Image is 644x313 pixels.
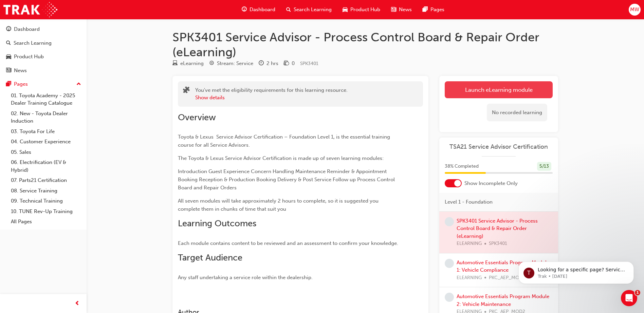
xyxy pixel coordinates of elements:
a: 10. TUNE Rev-Up Training [8,206,84,217]
img: Trak [3,2,57,17]
span: search-icon [286,5,291,14]
span: Pages [430,6,444,14]
div: 2 hrs [266,60,278,67]
span: car-icon [6,54,11,60]
span: All seven modules will take approximately 2 hours to complete, so it is suggested you complete th... [178,198,380,212]
span: Show Incomplete Only [464,180,518,187]
a: search-iconSearch Learning [281,3,337,17]
span: pages-icon [423,5,428,14]
div: Stream: Service [217,60,253,67]
span: Toyota & Lexus Service Advisor Certification – Foundation Level 1, is the essential training cour... [178,134,391,148]
span: Target Audience [178,252,242,263]
button: Show details [195,94,225,102]
a: All Pages [8,216,84,227]
span: prev-icon [75,299,80,308]
span: ELEARNING [457,274,482,282]
span: clock-icon [259,61,264,67]
a: 02. New - Toyota Dealer Induction [8,108,84,126]
div: Type [172,59,204,68]
span: Level 1 - Foundation [445,198,493,206]
a: Dashboard [3,23,84,36]
span: Introduction Guest Experience Concern Handling Maintenance Reminder & Appointment Booking Recepti... [178,168,396,191]
a: 04. Customer Experience [8,137,84,147]
a: pages-iconPages [417,3,450,17]
span: 38 % Completed [445,163,479,170]
span: 1 [635,290,640,295]
a: 08. Service Training [8,186,84,196]
a: TSA21 Service Advisor Certification [445,143,553,151]
a: News [3,64,84,77]
span: learningRecordVerb_NONE-icon [445,293,454,302]
span: guage-icon [6,26,11,33]
span: News [399,6,412,14]
div: eLearning [180,60,204,67]
a: 07. Parts21 Certification [8,175,84,186]
a: 06. Electrification (EV & Hybrid) [8,157,84,175]
button: Pages [3,78,84,90]
span: Overview [178,112,216,123]
span: The Toyota & Lexus Service Advisor Certification is made up of seven learning modules: [178,155,384,161]
iframe: Intercom live chat [621,290,637,306]
span: PKC_AEP_MOD1 [489,274,525,282]
span: Dashboard [250,6,275,14]
h1: SPK3401 Service Advisor - Process Control Board & Repair Order (eLearning) [172,30,558,59]
a: car-iconProduct Hub [337,3,386,17]
span: guage-icon [242,5,247,14]
span: MW [630,6,639,14]
a: 05. Sales [8,147,84,158]
span: car-icon [343,5,348,14]
div: Price [284,59,295,68]
a: 09. Technical Training [8,196,84,206]
span: puzzle-icon [183,87,190,95]
a: Automotive Essentials Program Module 1: Vehicle Compliance [457,259,549,273]
iframe: Intercom notifications message [508,247,644,295]
button: DashboardSearch LearningProduct HubNews [3,22,84,78]
div: Product Hub [14,53,44,61]
div: Search Learning [14,39,52,47]
a: news-iconNews [386,3,417,17]
span: target-icon [209,61,214,67]
span: up-icon [76,80,81,89]
span: learningResourceType_ELEARNING-icon [172,61,178,67]
span: Product Hub [350,6,380,14]
div: 5 / 13 [537,162,551,171]
span: Learning Outcomes [178,218,256,229]
span: money-icon [284,61,289,67]
div: No recorded learning [487,104,547,122]
span: search-icon [6,40,11,46]
div: Duration [259,59,278,68]
a: Search Learning [3,37,84,49]
a: Launch eLearning module [445,81,553,98]
button: MW [629,4,641,16]
a: 01. Toyota Academy - 2025 Dealer Training Catalogue [8,90,84,108]
div: 0 [292,60,295,67]
span: learningRecordVerb_NONE-icon [445,217,454,226]
span: Any staff undertaking a service role within the dealership. [178,274,313,280]
div: Dashboard [14,25,40,33]
a: Automotive Essentials Program Module 2: Vehicle Maintenance [457,293,549,307]
span: pages-icon [6,81,11,87]
div: Stream [209,59,253,68]
div: News [14,67,27,75]
span: Learning resource code [300,61,318,66]
span: news-icon [391,5,396,14]
span: news-icon [6,68,11,74]
span: learningRecordVerb_NONE-icon [445,259,454,268]
a: Product Hub [3,50,84,63]
span: Each module contains content to be reviewed and an assessment to confirm your knowledge. [178,240,398,246]
div: You've met the eligibility requirements for this learning resource. [195,86,348,102]
a: 03. Toyota For Life [8,126,84,137]
a: guage-iconDashboard [236,3,281,17]
span: Search Learning [294,6,332,14]
div: Pages [14,80,28,88]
